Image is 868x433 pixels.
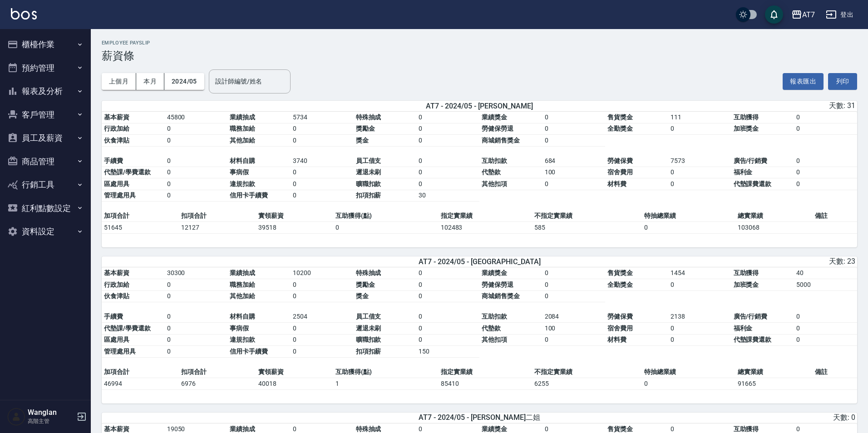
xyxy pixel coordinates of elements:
td: 備註 [813,210,857,222]
td: 0 [642,222,735,234]
td: 1454 [668,267,731,279]
span: 員工借支 [356,313,381,320]
td: 5000 [794,279,857,291]
td: 102483 [439,222,532,234]
td: 0 [542,112,606,123]
span: 業績抽成 [230,269,255,276]
td: 0 [668,167,731,178]
td: 0 [794,167,857,178]
span: 勞健保費 [607,313,633,320]
td: 45800 [165,112,228,123]
td: 指定實業績 [439,366,532,378]
td: 實領薪資 [256,366,333,378]
td: 0 [794,311,857,323]
td: 51645 [102,222,179,234]
span: 事病假 [230,325,249,332]
span: 其他加給 [230,292,255,300]
td: 扣項合計 [179,366,256,378]
td: 0 [416,123,479,135]
td: 0 [794,112,857,123]
span: 基本薪資 [104,269,129,276]
span: 職務加給 [230,125,255,132]
td: 0 [416,311,479,323]
div: 天數: 31 [607,101,855,111]
td: 0 [165,123,228,135]
td: 0 [165,323,228,335]
td: 加項合計 [102,210,179,222]
span: 獎勵金 [356,281,375,288]
span: 信用卡手續費 [230,192,268,199]
span: 加班獎金 [734,281,759,288]
span: 代墊課費還款 [734,336,772,343]
button: save [765,5,783,24]
td: 0 [165,190,228,202]
td: 46994 [102,378,179,389]
button: 上個月 [102,73,136,90]
span: 代墊款 [482,168,501,176]
td: 0 [165,135,228,147]
span: 勞健保勞退 [482,125,513,132]
td: 1 [333,378,439,389]
td: 0 [291,190,354,202]
td: 互助獲得(點) [333,366,439,378]
td: 0 [542,279,606,291]
div: AT7 [802,9,815,20]
td: 103068 [735,222,813,234]
span: 特殊抽成 [356,269,381,276]
td: 5734 [291,112,354,123]
span: 曠職扣款 [356,336,381,343]
span: 全勤獎金 [607,125,633,132]
div: 天數: 23 [607,257,855,266]
span: 行政加給 [104,125,129,132]
span: 代墊課費還款 [734,180,772,187]
button: AT7 [788,5,819,24]
span: 區處用具 [104,180,129,187]
span: 材料費 [607,180,626,187]
td: 150 [416,346,479,358]
td: 實領薪資 [256,210,333,222]
td: 0 [416,112,479,123]
td: 6976 [179,378,256,389]
td: 0 [642,378,735,389]
td: 0 [794,155,857,167]
td: 684 [542,155,606,167]
span: 手續費 [104,313,123,320]
h5: WangIan [28,408,74,417]
h3: 薪資條 [102,49,857,62]
button: 紅利點數設定 [4,197,87,220]
span: 曠職扣款 [356,180,381,187]
span: 全勤獎金 [607,281,633,288]
td: 0 [165,346,228,358]
td: 0 [416,323,479,335]
span: 互助獲得 [734,269,759,276]
button: 櫃檯作業 [4,33,87,56]
span: 基本薪資 [104,425,129,433]
button: 預約管理 [4,56,87,80]
td: 0 [794,178,857,190]
td: 6255 [532,378,642,389]
span: 職務加給 [230,281,255,288]
td: 0 [794,323,857,335]
td: 0 [416,155,479,167]
td: 0 [542,135,606,147]
td: 0 [668,178,731,190]
td: 100 [542,167,606,178]
span: 材料自購 [230,313,255,320]
td: 39518 [256,222,333,234]
span: 業績抽成 [230,425,255,433]
td: 0 [291,323,354,335]
td: 7573 [668,155,731,167]
span: 基本薪資 [104,113,129,121]
td: 0 [291,346,354,358]
button: 登出 [822,6,857,23]
td: 0 [542,123,606,135]
td: 12127 [179,222,256,234]
button: 商品管理 [4,150,87,173]
td: 0 [165,311,228,323]
td: 40 [794,267,857,279]
span: 互助扣款 [482,313,507,320]
span: 互助獲得 [734,425,759,433]
td: 0 [416,290,479,302]
td: 0 [668,323,731,335]
button: 列印 [828,73,857,90]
